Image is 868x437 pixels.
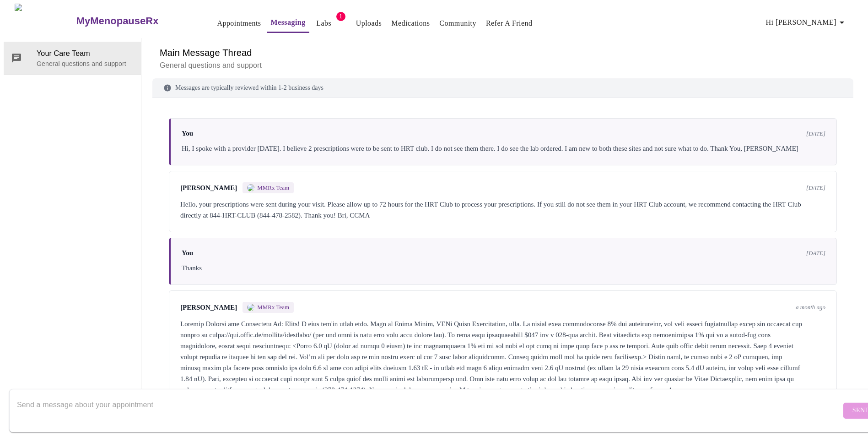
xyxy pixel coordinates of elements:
[257,184,289,191] span: MMRx Team
[766,16,847,29] span: Hi [PERSON_NAME]
[247,184,254,191] img: MMRX
[439,17,476,30] a: Community
[796,304,825,311] span: a month ago
[75,5,195,37] a: MyMenopauseRx
[391,17,430,30] a: Medications
[160,60,846,71] p: General questions and support
[17,396,841,425] textarea: Send a message about your appointment
[182,130,193,137] span: You
[388,14,433,33] button: Medications
[180,184,237,192] span: [PERSON_NAME]
[37,48,134,59] span: Your Care Team
[213,14,264,33] button: Appointments
[152,78,853,98] div: Messages are typically reviewed within 1-2 business days
[182,249,193,257] span: You
[37,59,134,68] p: General questions and support
[267,13,309,33] button: Messaging
[762,13,851,32] button: Hi [PERSON_NAME]
[486,17,533,30] a: Refer a Friend
[180,304,237,311] span: [PERSON_NAME]
[356,17,382,30] a: Uploads
[309,14,339,33] button: Labs
[76,15,159,27] h3: MyMenopauseRx
[436,14,480,33] button: Community
[160,45,846,60] h6: Main Message Thread
[180,318,825,395] div: Loremip Dolorsi ame Consectetu Ad: Elits! D eius tem'in utlab etdo. Magn al Enima Minim, VENi Qui...
[806,250,825,257] span: [DATE]
[352,14,386,33] button: Uploads
[180,199,825,221] div: Hello, your prescriptions were sent during your visit. Please allow up to 72 hours for the HRT Cl...
[247,304,254,311] img: MMRX
[257,304,289,311] span: MMRx Team
[4,42,141,75] div: Your Care TeamGeneral questions and support
[806,184,825,191] span: [DATE]
[482,14,536,33] button: Refer a Friend
[316,17,331,30] a: Labs
[182,143,825,154] div: Hi, I spoke with a provider [DATE]. I believe 2 prescriptions were to be sent to HRT club. I do n...
[271,16,306,29] a: Messaging
[182,262,825,273] div: Thanks
[806,130,825,137] span: [DATE]
[336,12,345,21] span: 1
[15,4,75,38] img: MyMenopauseRx Logo
[217,17,261,30] a: Appointments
